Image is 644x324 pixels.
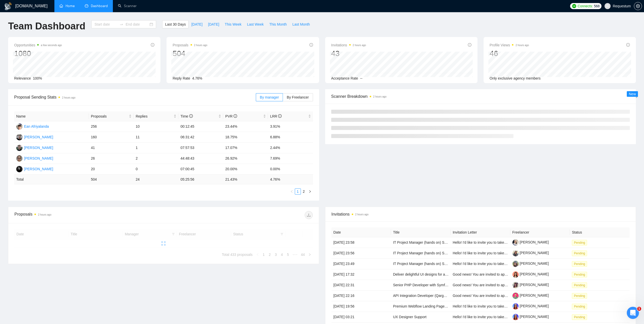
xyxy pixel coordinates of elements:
a: IT Project Manager (hands on) Social Media Platform Algorithms Backend Frontend UI/UX [393,251,534,255]
td: 6.88% [268,132,313,143]
td: 2.44% [268,143,313,153]
td: IT Project Manager (hands on) Social Media Platform Algorithms Backend Frontend UI/UX [391,248,451,259]
span: info-circle [151,43,154,47]
span: By Freelancer [287,95,309,99]
th: Status [570,227,630,237]
img: c1dXVIGPd-0L_jMNWxERsxYOoCRuvx4cnblj3KswycGlexsY2Efi8yzTWWIwJ-bvmP [512,261,519,267]
img: c1HaziVVVbnu0c2NasnjezSb6LXOIoutgjUNJZcFsvBUdEjYzUEv1Nryfg08A2i7jD [512,271,519,278]
img: c1Nc6HCaTIBhUKjqyLGbjya2Y3MaQAaCFMZeZ-tDvUA92rznFdOuvse-7MkyQCCSa3 [512,250,519,256]
th: Date [331,227,391,237]
a: Deliver delightful UI designs for a finance app [393,272,464,276]
img: upwork-logo.png [572,4,576,8]
span: 100% [33,76,42,80]
span: 4.76% [192,76,202,80]
img: EA [16,123,23,130]
span: Pending [572,282,587,288]
span: This Week [225,22,241,27]
td: 21.43 % [223,175,268,184]
td: IT Project Manager (hands on) Social Media Platform Algorithms Backend Frontend UI/UX [391,237,451,248]
td: 1 [134,143,178,153]
th: Name [14,111,89,121]
td: 4.76 % [268,175,313,184]
a: [PERSON_NAME] [512,272,549,276]
span: Pending [572,314,587,320]
a: AK[PERSON_NAME] [16,167,53,171]
span: PVR [225,114,237,118]
span: Proposal Sending Stats [14,94,256,100]
td: 07:57:53 [178,143,223,153]
td: 504 [89,175,134,184]
a: setting [634,4,642,8]
span: info-circle [309,43,313,47]
div: Ean Afriyalanda [24,124,49,129]
td: IT Project Manager (hands on) Social Media Platform Algorithms Backend Frontend UI/UX [391,259,451,269]
li: Next Page [307,188,313,195]
button: Last Week [244,20,266,28]
th: Proposals [89,111,134,121]
a: [PERSON_NAME] [512,315,549,319]
span: info-circle [234,114,237,118]
span: info-circle [468,43,471,47]
td: 06:31:42 [178,132,223,143]
td: Senior PHP Developer with Symfony Expertise Needed [391,280,451,291]
a: IT Project Manager (hands on) Social Media Platform Algorithms Backend Frontend UI/UX [393,262,534,266]
span: swap-right [119,22,123,26]
a: Pending [572,304,589,308]
a: Pending [572,251,589,255]
div: [PERSON_NAME] [24,145,53,150]
span: 568 [594,3,599,9]
td: Total [14,175,89,184]
a: Pending [572,240,589,244]
li: Previous Page [289,188,295,195]
span: Invitations [331,211,630,217]
button: setting [634,2,642,10]
td: 20.00% [223,164,268,175]
li: 1 [295,188,301,195]
span: Time [180,114,193,118]
th: Replies [134,111,178,121]
th: Freelancer [510,227,570,237]
div: [PERSON_NAME] [24,156,53,161]
td: [DATE] 22:16 [331,291,391,301]
td: API Integration Developer (Qargo TMS, Xero, Transport Exchange & AI Automation) [391,291,451,301]
div: 46 [490,49,529,58]
div: 1080 [14,49,62,58]
span: Pending [572,304,587,309]
td: [DATE] 23:58 [331,237,391,248]
span: left [290,190,293,193]
span: Dashboard [91,4,108,8]
a: IT Project Manager (hands on) Social Media Platform Algorithms Backend Frontend UI/UX [393,240,534,244]
a: Pending [572,262,589,266]
td: 10 [134,121,178,132]
td: 256 [89,121,134,132]
span: Last 30 Days [165,22,186,27]
a: Pending [572,272,589,276]
a: searchScanner [118,4,137,8]
td: 18.75% [223,132,268,143]
a: 1 [295,189,301,194]
img: IK [16,155,23,162]
td: 07:00:45 [178,164,223,175]
span: By manager [260,95,279,99]
span: Pending [572,272,587,277]
a: [PERSON_NAME] [512,283,549,287]
div: 43 [331,49,366,58]
button: right [307,188,313,195]
span: Only exclusive agency members [490,76,541,80]
span: New [629,92,636,96]
th: Invitation Letter [451,227,510,237]
td: 0 [134,164,178,175]
span: right [308,190,311,193]
a: Senior PHP Developer with Symfony Expertise Needed [393,283,480,287]
span: [DATE] [208,22,219,27]
th: Title [391,227,451,237]
img: c1mZwmIHZG2KEmQqZQ_J48Yl5X5ZOMWHBVb3CNtI1NpqgoZ09pOab8XDaQeGcrBnRG [512,239,519,246]
span: Scanner Breakdown [331,93,630,100]
span: Profile Views [490,42,529,48]
span: This Month [269,22,287,27]
span: [DATE] [191,22,202,27]
td: 160 [89,132,134,143]
span: Pending [572,261,587,267]
td: [DATE] 03:21 [331,312,391,322]
td: 24 [134,175,178,184]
